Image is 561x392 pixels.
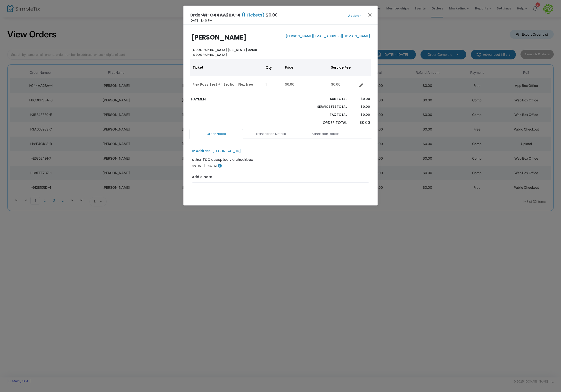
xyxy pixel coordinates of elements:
span: [GEOGRAPHIC_DATA], [191,48,228,52]
th: Price [282,59,328,76]
h4: Order# $0.00 [190,12,278,18]
div: [DATE] 3:46 PM [192,164,369,168]
b: [US_STATE] 02138 [GEOGRAPHIC_DATA] [191,48,257,57]
div: Data table [190,59,371,93]
p: Service Fee Total [306,104,347,109]
span: on [192,164,196,168]
p: Sub total [306,97,347,101]
th: Ticket [190,59,263,76]
span: [DATE] 3:46 PM [190,18,212,23]
a: Order Notes [190,129,243,139]
button: Close [367,12,373,18]
button: Action [340,13,369,18]
p: $0.00 [352,120,370,126]
div: other T&C accepted via checkbox [192,157,253,162]
span: (1 Tickets) [240,12,266,18]
th: Qty [263,59,282,76]
label: Add a Note [192,174,212,181]
th: Service Fee [328,59,357,76]
a: Admission Details [299,129,352,139]
p: Order Total [306,120,347,126]
p: PAYMENT [191,97,278,102]
td: Flex Pass Test + 1 Section: Flex free [190,76,263,93]
b: [PERSON_NAME] [191,33,247,42]
a: [PERSON_NAME][EMAIL_ADDRESS][DOMAIN_NAME] [285,34,370,38]
td: $0.00 [282,76,328,93]
span: I-C44AA2BA-4 [206,12,240,18]
td: 1 [263,76,282,93]
p: $0.00 [352,112,370,117]
p: Tax Total [306,112,347,117]
p: $0.00 [352,104,370,109]
a: Transaction Details [244,129,297,139]
td: $0.00 [328,76,357,93]
p: $0.00 [352,97,370,101]
div: IP Address: [TECHNICAL_ID] [192,148,241,154]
